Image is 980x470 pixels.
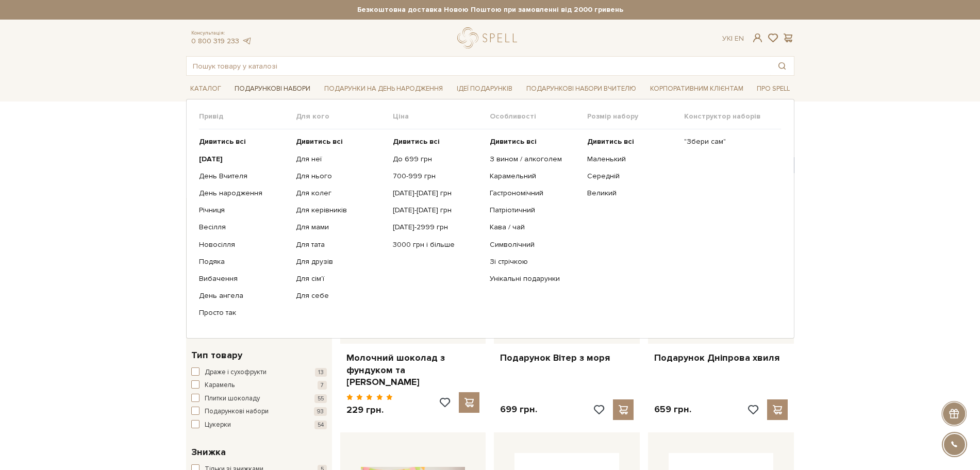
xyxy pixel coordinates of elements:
strong: Безкоштовна доставка Новою Поштою при замовленні від 2000 гривень [186,5,794,14]
div: Каталог [186,99,794,338]
button: Драже і сухофрукти 13 [191,367,327,378]
span: 55 [314,394,327,403]
a: [DATE]-[DATE] грн [393,189,482,198]
button: Подарункові набори 93 [191,407,327,417]
span: Карамель [205,380,235,391]
a: Для колег [296,189,385,198]
p: 229 грн. [346,404,393,416]
a: Просто так [199,308,288,317]
a: logo [457,27,522,48]
a: Зі стрічкою [490,257,579,266]
a: День народження [199,189,288,198]
a: День Вчителя [199,172,288,181]
a: Подарункові набори Вчителю [522,80,640,97]
a: Дивитись всі [587,137,676,146]
span: Драже і сухофрукти [205,367,267,378]
b: Дивитись всі [587,137,634,146]
span: Консультація: [191,30,252,37]
a: Для керівників [296,206,385,215]
button: Цукерки 54 [191,420,327,430]
b: Дивитись всі [490,137,537,146]
a: Патріотичний [490,206,579,215]
span: | [731,34,733,43]
a: Кава / чай [490,223,579,232]
span: 54 [314,421,327,429]
span: Конструктор наборів [684,112,781,121]
span: Привід [199,112,296,121]
b: [DATE] [199,155,223,163]
a: Для друзів [296,257,385,266]
a: Подарунок Дніпрова хвиля [654,352,788,364]
div: Ук [722,34,744,43]
a: 3000 грн і більше [393,240,482,249]
a: Молочний шоколад з фундуком та [PERSON_NAME] [346,352,480,388]
button: Пошук товару у каталозі [770,57,794,75]
a: Для сім'ї [296,274,385,283]
a: Дивитись всі [393,137,482,146]
a: "Збери сам" [684,137,773,146]
a: telegram [242,37,252,45]
a: Про Spell [753,81,794,97]
span: 13 [315,368,327,377]
a: Новосілля [199,240,288,249]
span: Знижка [191,445,226,459]
a: З вином / алкоголем [490,155,579,164]
a: Корпоративним клієнтам [646,81,748,97]
a: Для нього [296,172,385,181]
a: Дивитись всі [296,137,385,146]
span: Розмір набору [587,112,684,121]
a: [DATE]-[DATE] грн [393,206,482,215]
a: 700-999 грн [393,172,482,181]
a: Великий [587,189,676,198]
a: Подарунок Вітер з моря [500,352,634,364]
a: Для неї [296,155,385,164]
button: Плитки шоколаду 55 [191,394,327,404]
a: Дивитись всі [490,137,579,146]
a: Весілля [199,223,288,232]
a: Карамельний [490,172,579,181]
a: До 699 грн [393,155,482,164]
input: Пошук товару у каталозі [187,57,770,75]
span: Особливості [490,112,587,121]
a: Подарунки на День народження [320,81,447,97]
a: Гастрономічний [490,189,579,198]
p: 699 грн. [500,404,537,415]
a: Для себе [296,291,385,300]
a: Для тата [296,240,385,249]
a: Каталог [186,81,225,97]
a: Символічний [490,240,579,249]
b: Дивитись всі [296,137,343,146]
a: [DATE]-2999 грн [393,223,482,232]
a: Середній [587,172,676,181]
a: [DATE] [199,155,288,164]
a: Для мами [296,223,385,232]
a: Ідеї подарунків [453,81,517,97]
button: Карамель 7 [191,380,327,391]
a: Подарункові набори [230,81,314,97]
a: En [735,34,744,43]
span: Плитки шоколаду [205,394,260,404]
span: Цукерки [205,420,231,430]
span: Ціна [393,112,490,121]
b: Дивитись всі [393,137,440,146]
a: Унікальні подарунки [490,274,579,283]
a: 0 800 319 233 [191,37,239,45]
span: Тип товару [191,348,242,362]
a: Подяка [199,257,288,266]
span: Подарункові набори [205,407,269,417]
span: 7 [318,381,327,390]
a: Маленький [587,155,676,164]
a: Дивитись всі [199,137,288,146]
a: День ангела [199,291,288,300]
b: Дивитись всі [199,137,246,146]
span: Для кого [296,112,393,121]
p: 659 грн. [654,404,691,415]
span: 93 [314,407,327,416]
a: Вибачення [199,274,288,283]
a: Річниця [199,206,288,215]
